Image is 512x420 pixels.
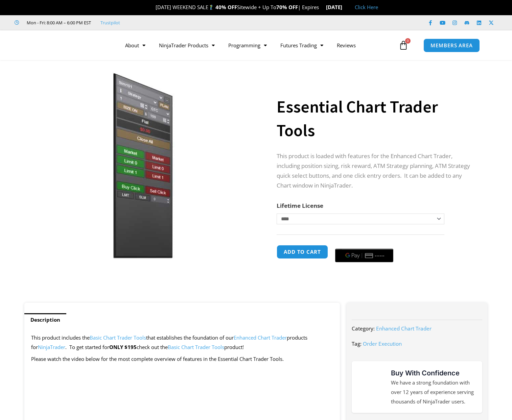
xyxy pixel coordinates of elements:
[100,19,120,27] a: Trustpilot
[375,253,385,258] text: ••••••
[118,38,397,53] nav: Menu
[209,5,214,10] img: 🏌️‍♂️
[34,72,252,259] img: Essential Chart Trader Tools
[277,95,474,142] h1: Essential Chart Trader Tools
[215,4,237,10] strong: 40% OFF
[168,344,224,350] a: Basic Chart Trader Tools
[391,368,475,378] h3: Buy With Confidence
[24,313,66,326] a: Description
[405,38,411,44] span: 0
[222,38,274,53] a: Programming
[334,244,395,245] iframe: Secure payment input frame
[363,340,402,347] a: Order Execution
[152,38,222,53] a: NinjaTrader Products
[376,325,432,332] a: Enhanced Chart Trader
[277,245,328,259] button: Add to cart
[276,4,298,10] strong: 70% OFF
[90,334,146,341] a: Basic Chart Trader Tools
[343,5,348,10] img: 🏭
[430,43,473,48] span: MEMBERS AREA
[277,202,323,209] label: Lifetime License
[109,344,137,350] strong: ONLY $195
[274,38,330,53] a: Futures Trading
[358,375,383,399] img: mark thumbs good 43913 | Affordable Indicators – NinjaTrader
[352,325,375,332] span: Category:
[391,378,475,406] p: We have a strong foundation with over 12 years of experience serving thousands of NinjaTrader users.
[31,333,333,352] p: This product includes the that establishes the foundation of our products for . To get started for
[118,38,152,53] a: About
[330,38,363,53] a: Reviews
[355,4,378,10] a: Click Here
[326,4,348,10] strong: [DATE]
[234,334,287,341] a: Enhanced Chart Trader
[423,39,480,52] a: MEMBERS AREA
[137,344,244,350] span: check out the product!
[335,249,393,262] button: Buy with GPay
[38,344,65,350] a: NinjaTrader
[25,19,91,27] span: Mon - Fri: 8:00 AM – 6:00 PM EST
[148,4,326,10] span: [DATE] WEEKEND SALE Sitewide + Up To | Expires
[352,340,362,347] span: Tag:
[25,33,98,57] img: LogoAI | Affordable Indicators – NinjaTrader
[277,151,474,191] p: This product is loaded with features for the Enhanced Chart Trader, including position sizing, ri...
[31,354,333,364] p: Please watch the video below for the most complete overview of features in the Essential Chart Tr...
[319,5,324,10] img: ⌛
[389,35,418,55] a: 0
[150,5,155,10] img: 🎉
